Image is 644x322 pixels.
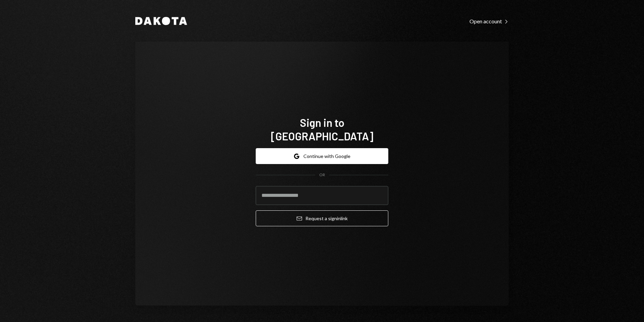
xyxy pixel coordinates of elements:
[319,172,325,178] div: OR
[469,17,509,25] a: Open account
[256,148,388,164] button: Continue with Google
[256,210,388,226] button: Request a signinlink
[256,116,388,143] h1: Sign in to [GEOGRAPHIC_DATA]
